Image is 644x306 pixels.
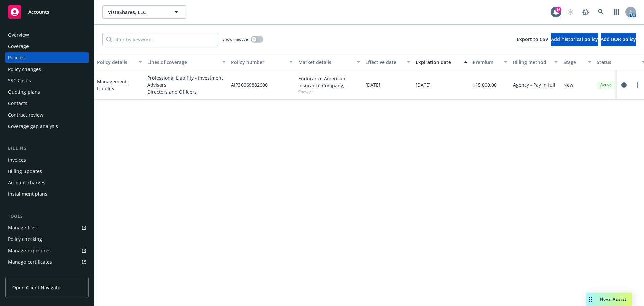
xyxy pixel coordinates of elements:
[231,59,285,66] div: Policy number
[365,81,380,88] span: [DATE]
[416,81,431,88] span: [DATE]
[601,33,636,46] button: Add BOR policy
[8,41,29,52] div: Coverage
[8,268,42,279] div: Manage claims
[5,189,89,200] a: Installment plans
[28,9,49,15] span: Accounts
[5,52,89,63] a: Policies
[560,54,594,70] button: Stage
[228,54,296,70] button: Policy number
[298,89,360,95] span: Show all
[594,5,608,19] a: Search
[5,87,89,97] a: Quoting plans
[94,54,145,70] button: Policy details
[147,59,218,66] div: Lines of coverage
[8,177,45,188] div: Account charges
[102,5,186,19] button: VistaShares, LLC
[5,64,89,75] a: Policy changes
[599,82,613,88] span: Active
[5,30,89,40] a: Overview
[8,87,40,97] div: Quoting plans
[551,36,598,42] span: Add historical policy
[579,5,592,19] a: Report a Bug
[8,52,25,63] div: Policies
[147,74,226,88] a: Professional Liability - Investment Advisors
[8,155,26,165] div: Invoices
[12,284,62,291] span: Open Client Navigator
[8,110,43,120] div: Contract review
[97,78,127,92] a: Management Liability
[597,59,638,66] div: Status
[8,245,51,256] div: Manage exposures
[5,166,89,177] a: Billing updates
[600,296,627,302] span: Nova Assist
[5,177,89,188] a: Account charges
[8,30,29,40] div: Overview
[145,54,228,70] button: Lines of coverage
[5,257,89,267] a: Manage certificates
[563,5,577,19] a: Start snowing
[620,81,628,89] a: circleInformation
[510,54,560,70] button: Billing method
[5,3,89,21] a: Accounts
[97,59,135,66] div: Policy details
[8,222,37,233] div: Manage files
[586,293,595,306] div: Drag to move
[298,75,360,89] div: Endurance American Insurance Company, Sompo International
[296,54,363,70] button: Market details
[551,33,598,46] button: Add historical policy
[610,5,623,19] a: Switch app
[8,75,31,86] div: SSC Cases
[8,98,28,109] div: Contacts
[5,234,89,245] a: Policy checking
[5,110,89,120] a: Contract review
[473,81,497,88] span: $15,000.00
[5,145,89,152] div: Billing
[8,166,42,177] div: Billing updates
[365,59,403,66] div: Effective date
[563,59,584,66] div: Stage
[413,54,470,70] button: Expiration date
[555,7,561,13] div: 16
[416,59,460,66] div: Expiration date
[5,155,89,165] a: Invoices
[5,213,89,220] div: Tools
[517,36,548,42] span: Export to CSV
[5,75,89,86] a: SSC Cases
[513,59,550,66] div: Billing method
[108,9,166,16] span: VistaShares, LLC
[363,54,413,70] button: Effective date
[102,33,218,46] input: Filter by keyword...
[563,81,573,88] span: New
[5,222,89,233] a: Manage files
[517,33,548,46] button: Export to CSV
[601,36,636,42] span: Add BOR policy
[470,54,510,70] button: Premium
[8,257,52,267] div: Manage certificates
[147,88,226,95] a: Directors and Officers
[8,64,41,75] div: Policy changes
[5,41,89,52] a: Coverage
[8,189,47,200] div: Installment plans
[473,59,500,66] div: Premium
[231,81,268,88] span: AIP30069882600
[8,234,42,245] div: Policy checking
[513,81,555,88] span: Agency - Pay in full
[5,121,89,132] a: Coverage gap analysis
[5,245,89,256] a: Manage exposures
[298,59,353,66] div: Market details
[5,268,89,279] a: Manage claims
[222,36,248,42] span: Show inactive
[586,293,632,306] button: Nova Assist
[5,98,89,109] a: Contacts
[8,121,58,132] div: Coverage gap analysis
[633,81,641,89] a: more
